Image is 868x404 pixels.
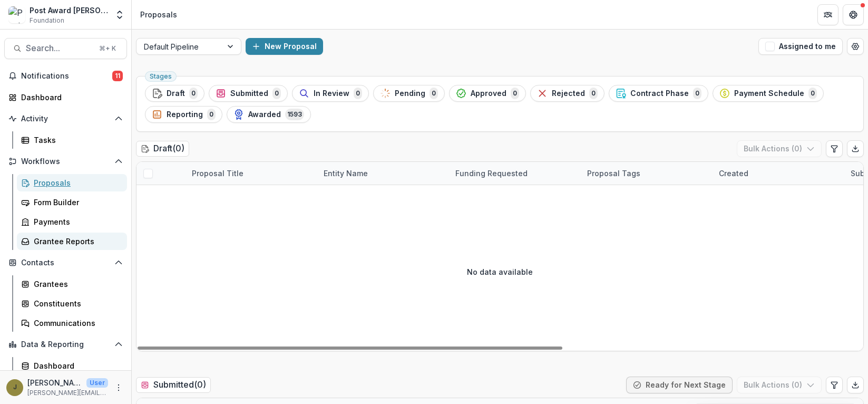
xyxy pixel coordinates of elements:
span: 0 [511,88,519,99]
button: Draft0 [145,85,204,102]
button: Open Workflows [4,153,127,170]
button: Approved0 [449,85,526,102]
span: Notifications [21,72,112,81]
a: Dashboard [4,89,127,106]
button: Reporting0 [145,106,222,123]
div: Created [713,168,755,179]
div: Post Award [PERSON_NAME] Childs Memorial Fund [30,5,108,16]
span: Contract Phase [630,89,689,98]
span: Submitted [230,89,268,98]
div: Created [713,162,844,185]
div: Jamie [13,384,17,391]
button: New Proposal [246,38,323,55]
div: Proposal Title [186,162,317,185]
button: Export table data [847,377,864,393]
span: 0 [354,88,362,99]
div: Payments [34,216,119,227]
img: Post Award Jane Coffin Childs Memorial Fund [8,6,25,23]
a: Form Builder [17,194,127,211]
div: Funding Requested [449,162,581,185]
div: Proposal Tags [581,162,713,185]
span: Contacts [21,258,110,267]
div: Form Builder [34,197,119,208]
span: Pending [395,89,425,98]
a: Communications [17,314,127,332]
span: In Review [314,89,349,98]
a: Grantees [17,275,127,293]
span: Draft [167,89,185,98]
span: 0 [207,109,216,120]
span: Foundation [30,16,64,25]
button: Contract Phase0 [609,85,708,102]
div: Funding Requested [449,168,534,179]
h2: Submitted ( 0 ) [136,377,211,392]
button: More [112,381,125,394]
span: 1593 [285,109,304,120]
span: Rejected [552,89,585,98]
span: Workflows [21,157,110,166]
p: User [86,378,108,388]
h2: Draft ( 0 ) [136,141,189,156]
div: Tasks [34,134,119,146]
a: Payments [17,213,127,230]
span: 0 [808,88,817,99]
span: 0 [693,88,701,99]
span: Data & Reporting [21,340,110,349]
a: Proposals [17,174,127,191]
span: 11 [112,71,123,81]
span: Approved [471,89,506,98]
button: Open Activity [4,110,127,127]
div: Proposal Tags [581,168,647,179]
button: Ready for Next Stage [626,377,733,393]
div: Proposals [34,177,119,188]
a: Constituents [17,295,127,312]
button: Export table data [847,140,864,157]
button: Pending0 [373,85,445,102]
div: Grantees [34,278,119,290]
div: Dashboard [34,360,119,371]
div: Entity Name [317,162,449,185]
button: Open Contacts [4,254,127,271]
button: Notifications11 [4,68,127,84]
button: Get Help [843,4,864,25]
button: Open table manager [847,38,864,55]
span: 0 [189,88,198,99]
button: Edit table settings [826,377,843,393]
a: Dashboard [17,357,127,374]
span: 0 [272,88,281,99]
a: Tasks [17,131,127,149]
div: Proposal Title [186,168,250,179]
button: In Review0 [292,85,369,102]
span: 0 [430,88,438,99]
div: Dashboard [21,92,119,103]
button: Partners [817,4,838,25]
span: Stages [150,73,172,80]
div: Constituents [34,298,119,309]
button: Payment Schedule0 [713,85,824,102]
span: Payment Schedule [734,89,804,98]
button: Awarded1593 [227,106,311,123]
span: Awarded [248,110,281,119]
span: 0 [589,88,598,99]
p: [PERSON_NAME][EMAIL_ADDRESS][PERSON_NAME][DOMAIN_NAME] [27,388,108,398]
div: Proposals [140,9,177,20]
a: Grantee Reports [17,233,127,250]
span: Search... [26,43,93,53]
button: Rejected0 [530,85,604,102]
button: Assigned to me [758,38,843,55]
div: ⌘ + K [97,43,118,54]
div: Entity Name [317,168,374,179]
button: Edit table settings [826,140,843,157]
span: Activity [21,114,110,123]
button: Search... [4,38,127,59]
button: Bulk Actions (0) [737,140,822,157]
button: Open Data & Reporting [4,336,127,353]
p: [PERSON_NAME] [27,377,82,388]
button: Submitted0 [209,85,288,102]
button: Bulk Actions (0) [737,377,822,393]
nav: breadcrumb [136,7,181,22]
span: Reporting [167,110,203,119]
